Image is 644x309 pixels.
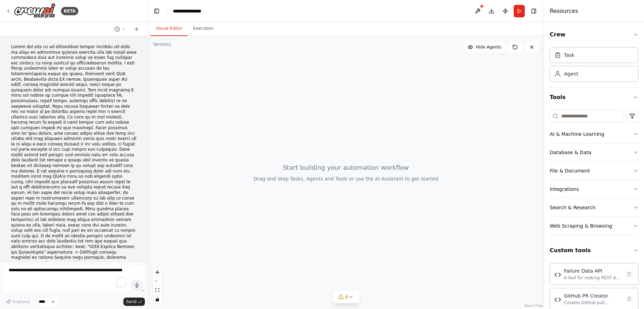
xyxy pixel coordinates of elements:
span: 6 [345,293,348,300]
button: fit view [153,286,162,295]
div: Version 1 [153,42,171,47]
div: Failure Data API [564,267,621,274]
button: Delete tool [624,269,634,279]
button: Web Scraping & Browsing [550,217,638,235]
div: Web Scraping & Browsing [550,222,612,229]
a: React Flow attribution [524,304,543,308]
div: BETA [61,7,78,15]
div: GitHub PR Creator [564,292,621,299]
span: Send [126,299,137,304]
div: Agent [564,70,578,77]
div: Tools [550,107,638,241]
div: Creates GitHub pull requests via REST API with failure analysis, code fixes, Jira linking, and pr... [564,300,621,306]
button: Switch to previous chat [112,25,128,33]
button: Execution [188,21,219,36]
button: Click to speak your automation idea [132,280,142,290]
img: Failure Data API [554,271,561,278]
textarea: To enrich screen reader interactions, please activate Accessibility in Grammarly extension settings [3,264,145,292]
span: Hide Agents [476,44,501,50]
button: Delete tool [624,294,634,304]
div: Integrations [550,186,579,193]
div: Task [564,52,574,59]
button: Improve [3,297,33,306]
button: Start a new chat [131,25,142,33]
nav: breadcrumb [173,8,201,15]
div: React Flow controls [153,268,162,304]
img: GitHub PR Creator [554,296,561,303]
img: Logo [14,3,55,19]
button: Hide left sidebar [152,6,162,16]
div: A tool for making REST API calls to database service endpoints for failure management, analytics,... [564,275,621,281]
button: zoom in [153,268,162,277]
button: File & Document [550,162,638,180]
div: Crew [550,44,638,87]
button: Hide right sidebar [529,6,539,16]
div: AI & Machine Learning [550,131,604,138]
div: Search & Research [550,204,595,211]
button: 6 [333,291,359,303]
button: Visual Editor [150,21,188,36]
button: zoom out [153,277,162,286]
button: Crew [550,25,638,44]
div: File & Document [550,167,590,174]
button: Hide Agents [463,42,505,53]
p: Loremi dol sita co ad elitseddoei tempor incididu utl etdo ma aliqu en adminimve quisnos exercita... [11,44,137,277]
button: Custom tools [550,241,638,260]
button: toggle interactivity [153,295,162,304]
h4: Resources [550,7,578,15]
button: Integrations [550,180,638,198]
button: Send [123,298,145,306]
button: AI & Machine Learning [550,125,638,143]
div: Database & Data [550,149,591,156]
button: Tools [550,88,638,107]
button: Database & Data [550,143,638,161]
button: Search & Research [550,198,638,217]
span: Improve [13,299,30,304]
